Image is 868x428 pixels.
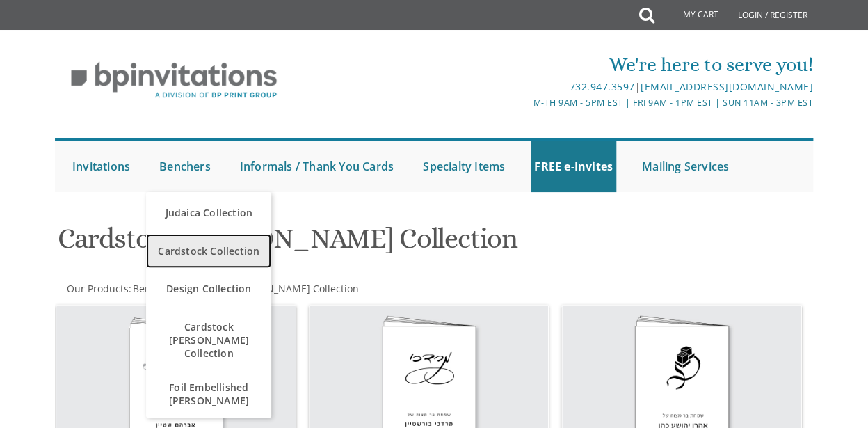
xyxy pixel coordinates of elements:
div: M-Th 9am - 5pm EST | Fri 9am - 1pm EST | Sun 11am - 3pm EST [308,95,813,110]
a: Benchers [156,141,214,192]
span: Cardstock Collection [150,237,268,264]
a: Informals / Thank You Cards [236,141,397,192]
a: Our Products [65,282,129,295]
a: FREE e-Invites [531,141,616,192]
div: | [308,79,813,95]
a: Judaica Collection [146,192,271,234]
a: Specialty Items [419,141,508,192]
h1: Cardstock [PERSON_NAME] Collection [58,223,553,264]
span: Benchers [133,282,177,295]
div: : [55,282,434,296]
a: Benchers [131,282,177,295]
a: Mailing Services [638,141,732,192]
a: 732.947.3597 [570,80,635,93]
a: Foil Embellished [PERSON_NAME] [146,370,271,418]
div: We're here to serve you! [308,51,813,79]
a: Design Collection [146,268,271,310]
span: Cardstock [PERSON_NAME] Collection [150,313,268,367]
img: BP Invitation Loft [55,51,294,109]
a: My Cart [653,1,728,29]
a: Cardstock [PERSON_NAME] Collection [146,310,271,370]
a: Invitations [69,141,134,192]
a: [EMAIL_ADDRESS][DOMAIN_NAME] [641,80,813,93]
a: Cardstock Collection [146,234,271,268]
span: Foil Embellished [PERSON_NAME] [150,374,268,414]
